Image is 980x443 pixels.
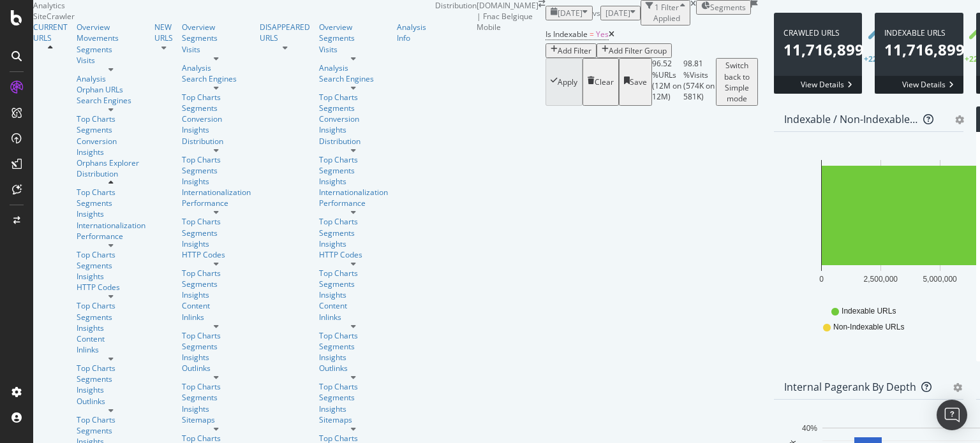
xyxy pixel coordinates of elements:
a: Top Charts [319,92,388,103]
span: Indexable URLs [842,306,896,317]
a: Top Charts [319,330,388,341]
div: Insights [182,352,251,363]
div: Top Charts [319,381,388,392]
div: 1 Filter Applied [653,2,680,24]
a: Insights [319,238,388,249]
button: Switch back to Simple mode [716,58,758,106]
div: Segments [182,228,251,238]
div: Insights [77,384,145,395]
a: Segments [77,425,145,436]
div: Top Charts [182,154,251,165]
div: Save [630,76,647,87]
a: Segments [77,124,145,135]
a: Insights [319,176,388,187]
a: Segments [182,103,251,113]
div: Distribution [182,136,251,147]
div: Visits [319,44,388,55]
div: CURRENT URLS [33,22,68,43]
button: [DATE] [600,6,641,20]
a: Overview [319,22,388,33]
div: Inlinks [77,344,145,355]
div: 96.52 % URLs ( 12M on 12M ) [652,58,683,106]
a: Outlinks [319,363,388,374]
a: Top Charts [182,92,251,103]
a: Analysis Info [397,22,426,43]
a: Segments [77,44,145,55]
a: Internationalization [182,187,251,198]
div: Segments [319,392,388,403]
div: Switch back to Simple mode [721,60,753,104]
a: Top Charts [77,187,145,198]
a: Segments [319,103,388,113]
a: Visits [77,55,145,66]
a: Insights [182,289,251,300]
a: Top Charts [182,381,251,392]
a: NEW URLS [154,22,173,43]
div: Open Intercom Messenger [937,400,967,430]
a: Analysis [319,62,388,73]
a: Visits [182,44,251,55]
a: Segments [77,374,145,384]
a: Segments [182,33,251,43]
div: Insights [319,289,388,300]
a: Segments [77,260,145,271]
a: Content [319,300,388,311]
div: Internal Pagerank by Depth [784,381,916,393]
div: Apply [558,76,577,87]
div: Distribution [77,168,145,179]
div: Segments [77,198,145,208]
a: Segments [182,392,251,403]
div: Movements [77,33,145,43]
a: Segments [182,341,251,352]
a: Conversion [77,136,145,147]
a: Overview [77,22,145,33]
div: Top Charts [319,154,388,165]
a: Orphan URLs [77,84,145,95]
div: Top Charts [77,249,145,260]
a: Performance [319,198,388,208]
a: Top Charts [182,330,251,341]
a: Insights [319,403,388,414]
div: Insights [77,147,145,157]
div: Overview [182,22,251,33]
a: Conversion [319,113,388,124]
div: Sitemaps [319,414,388,425]
a: Insights [319,124,388,135]
button: Clear [583,58,619,106]
div: Inlinks [182,312,251,323]
button: Add Filter Group [597,43,672,58]
div: 98.81 % Visits ( 574K on 581K ) [683,58,716,106]
a: Segments [319,279,388,289]
div: Search Engines [319,73,388,84]
div: Sitemaps [182,414,251,425]
a: Top Charts [182,268,251,279]
a: Top Charts [77,113,145,124]
a: Conversion [182,113,251,124]
a: Search Engines [77,95,145,106]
